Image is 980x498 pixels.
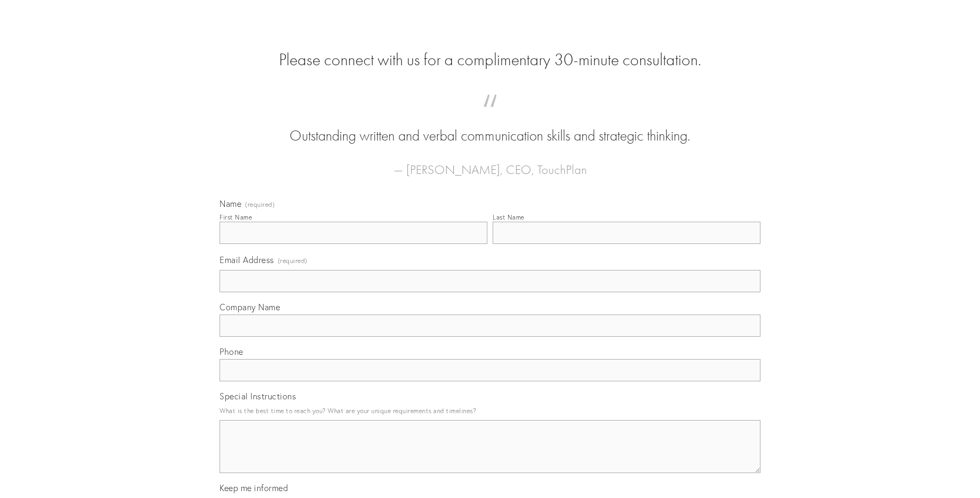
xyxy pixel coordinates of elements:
span: Name [220,198,241,209]
span: Phone [220,346,243,357]
div: First Name [220,213,252,221]
blockquote: Outstanding written and verbal communication skills and strategic thinking. [237,105,743,146]
h2: Please connect with us for a complimentary 30-minute consultation. [220,50,760,70]
span: Special Instructions [220,391,296,401]
span: (required) [278,254,308,268]
span: (required) [245,202,275,208]
span: Keep me informed [220,483,288,493]
span: Company Name [220,302,280,312]
span: “ [237,105,743,126]
figcaption: — [PERSON_NAME], CEO, TouchPlan [237,146,743,180]
span: Email Address [220,255,274,265]
p: What is the best time to reach you? What are your unique requirements and timelines? [220,404,760,418]
div: Last Name [493,213,524,221]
